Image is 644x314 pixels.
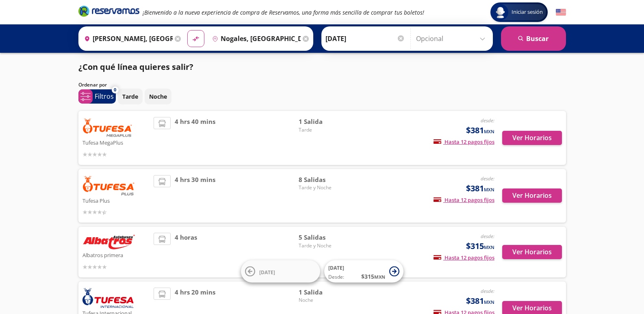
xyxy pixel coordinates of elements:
span: $315 [466,240,494,252]
em: desde: [481,175,494,182]
img: Tufesa Internacional [82,288,134,308]
img: Albatros primera [82,233,135,250]
span: Hasta 12 pagos fijos [434,196,494,204]
span: Noche [299,297,356,304]
p: ¿Con qué línea quieres salir? [78,61,193,73]
input: Elegir Fecha [325,28,405,49]
a: Brand Logo [78,5,139,19]
p: Tufesa MegaPlus [82,137,150,147]
span: 5 Salidas [299,233,356,242]
span: Hasta 12 pagos fijos [434,254,494,261]
input: Opcional [416,28,489,49]
button: Buscar [501,26,566,51]
p: Tufesa Plus [82,195,150,205]
span: Hasta 12 pagos fijos [434,138,494,145]
button: Ver Horarios [502,131,562,145]
button: Ver Horarios [502,245,562,259]
span: $381 [466,124,494,136]
p: Albatros primera [82,250,150,260]
p: Noche [149,92,167,101]
input: Buscar Origen [81,28,173,49]
button: [DATE] [241,260,320,283]
small: MXN [484,299,494,305]
button: 0Filtros [78,89,116,104]
span: Tarde y Noche [299,242,356,249]
span: 8 Salidas [299,175,356,184]
p: Tarde [122,92,138,101]
img: Tufesa MegaPlus [82,117,133,137]
span: $ 315 [361,272,385,281]
input: Buscar Destino [209,28,301,49]
p: Ordenar por [78,81,107,89]
i: Brand Logo [78,5,139,17]
span: Iniciar sesión [508,8,546,16]
span: [DATE] [328,264,344,271]
small: MXN [484,186,494,193]
em: desde: [481,233,494,240]
span: Tarde [299,126,356,134]
button: English [556,7,566,17]
em: ¡Bienvenido a la nueva experiencia de compra de Reservamos, una forma más sencilla de comprar tus... [143,9,424,16]
button: Tarde [118,89,143,104]
small: MXN [484,128,494,134]
button: [DATE]Desde:$315MXN [324,260,403,283]
span: 4 hrs 40 mins [175,117,215,159]
span: $381 [466,182,494,195]
button: Noche [145,89,171,104]
em: desde: [481,288,494,295]
span: Tarde y Noche [299,184,356,191]
span: 4 hrs 30 mins [175,175,215,217]
small: MXN [374,274,385,280]
img: Tufesa Plus [82,175,135,195]
span: [DATE] [259,269,275,275]
p: Filtros [95,91,114,101]
em: desde: [481,117,494,124]
small: MXN [484,244,494,250]
span: 1 Salida [299,117,356,126]
span: 0 [114,87,116,93]
span: $381 [466,295,494,307]
span: Desde: [328,273,344,281]
button: Ver Horarios [502,188,562,203]
span: 4 horas [175,233,197,271]
span: 1 Salida [299,288,356,297]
